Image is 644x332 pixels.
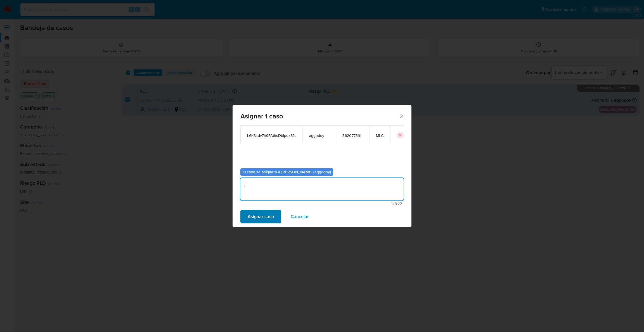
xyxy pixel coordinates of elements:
span: L6KSsdv7h9FA6fsDblpuxSfs [247,133,296,138]
span: Máximo 500 caracteres [242,202,402,205]
button: icon-button [397,132,404,139]
span: Asignar caso [248,211,274,223]
span: aggodoy [309,133,329,138]
div: assign-modal [233,105,411,227]
button: Cancelar [283,210,316,223]
span: 362077391 [342,133,363,138]
span: Asignar 1 caso [240,113,399,120]
b: El caso se asignará a [PERSON_NAME] (aggodoy) [243,169,331,175]
button: Cerrar ventana [399,113,404,118]
span: Cancelar [291,211,309,223]
span: MLC [376,133,383,138]
textarea: , [240,178,404,200]
button: Asignar caso [240,210,281,223]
